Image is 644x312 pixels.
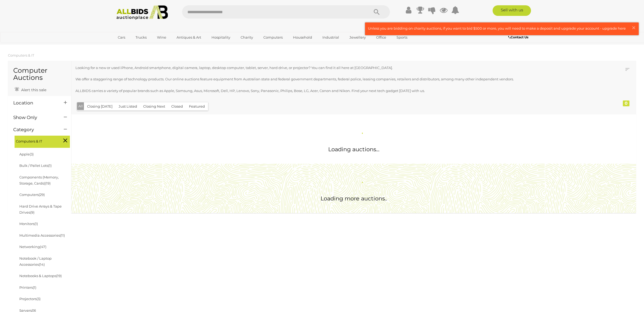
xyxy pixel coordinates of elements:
[48,163,52,168] span: (1)
[19,163,52,168] a: Bulk / Pallet Lots(1)
[13,100,56,105] h4: Location
[77,102,84,110] button: All
[508,34,530,40] a: Contact Us
[623,100,629,106] div: 0
[34,222,38,226] span: (1)
[20,88,46,92] span: Alert this sale
[19,274,62,278] a: Notebooks & Laptops(19)
[60,233,65,237] span: (11)
[114,5,171,20] img: Allbids.com.au
[13,85,48,93] a: Alert this sale
[19,256,52,267] a: Notebook / Laptop Accessories(14)
[19,152,34,156] a: Apple(3)
[33,285,36,290] span: (1)
[13,127,56,132] h4: Category
[13,115,56,120] h4: Show Only
[19,233,65,237] a: Multimedia Accessories(11)
[19,245,46,249] a: Networking(47)
[346,33,369,42] a: Jewellery
[19,285,36,290] a: Printers(1)
[19,192,45,197] a: Computers(29)
[260,33,286,42] a: Computers
[39,192,45,197] span: (29)
[30,210,34,214] span: (9)
[132,33,150,42] a: Trucks
[40,245,46,249] span: (47)
[321,195,387,202] span: Loading more auctions..
[75,65,582,71] p: Looking for a new or used iPhone, Android smartphone, digital camera, laptop, desktop computer, t...
[363,5,390,19] button: Search
[19,222,38,226] a: Monitors(1)
[45,181,51,185] span: (19)
[186,102,208,111] button: Featured
[393,33,411,42] a: Sports
[84,102,116,111] button: Closing [DATE]
[8,53,34,57] a: Computers & IT
[114,33,129,42] a: Cars
[37,297,40,301] span: (3)
[75,88,582,94] p: ALLBIDS carries a variety of popular brands such as Apple, Samsung, Asus, Microsoft, Dell, HP, Le...
[168,102,186,111] button: Closed
[13,67,66,81] h1: Computer Auctions
[173,33,205,42] a: Antiques & Art
[508,35,528,39] b: Contact Us
[30,152,34,156] span: (3)
[114,42,159,51] a: [GEOGRAPHIC_DATA]
[319,33,343,42] a: Industrial
[16,137,56,144] span: Computers & IT
[56,274,62,278] span: (19)
[19,297,40,301] a: Projectors(3)
[290,33,316,42] a: Household
[75,76,582,82] p: We offer a staggering range of technology products. Our online auctions feature equipment from Au...
[115,102,140,111] button: Just Listed
[39,262,45,267] span: (14)
[140,102,168,111] button: Closing Next
[328,146,379,153] span: Loading auctions...
[493,5,531,16] a: Sell with us
[208,33,234,42] a: Hospitality
[631,22,636,33] span: ×
[373,33,390,42] a: Office
[19,175,59,185] a: Components (Memory, Storage, Cards)(19)
[19,204,62,214] a: Hard Drive Arrays & Tape Drives(9)
[154,33,170,42] a: Wine
[237,33,256,42] a: Charity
